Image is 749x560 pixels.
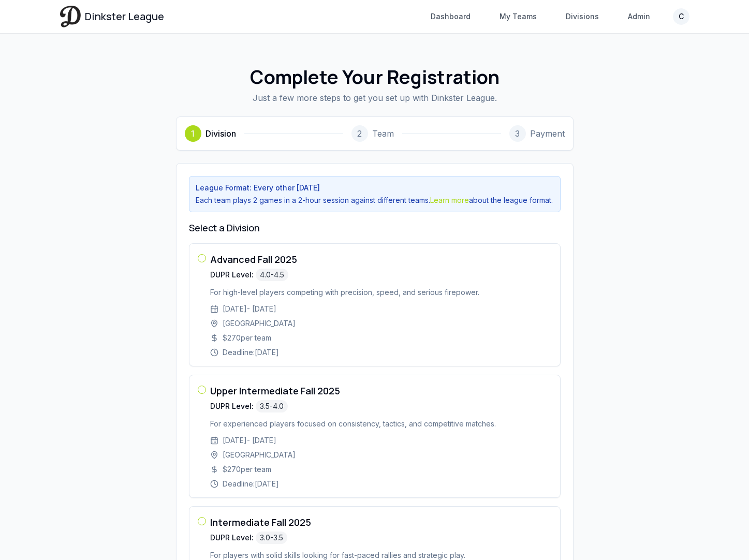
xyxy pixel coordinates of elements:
[185,125,201,142] div: 1
[424,7,477,26] a: Dashboard
[223,450,296,460] span: [GEOGRAPHIC_DATA]
[189,220,561,235] h3: Select a Division
[210,515,552,529] h3: Intermediate Fall 2025
[210,419,552,429] p: For experienced players focused on consistency, tactics, and competitive matches.
[223,318,296,329] span: [GEOGRAPHIC_DATA]
[77,92,673,104] p: Just a few more steps to get you set up with Dinkster League.
[700,513,733,544] iframe: chat widget
[256,269,288,281] span: 4.0-4.5
[673,8,689,25] button: C
[622,7,656,26] a: Admin
[60,6,81,27] img: Dinkster
[256,400,288,412] span: 3.5-4.0
[493,7,543,26] a: My Teams
[210,287,552,298] p: For high-level players competing with precision, speed, and serious firepower.
[223,435,276,446] span: [DATE] - [DATE]
[210,270,254,280] span: DUPR Level:
[60,6,164,27] a: Dinkster League
[210,401,254,411] span: DUPR Level:
[223,304,276,314] span: [DATE] - [DATE]
[223,347,279,358] span: Deadline: [DATE]
[196,195,554,205] p: Each team plays 2 games in a 2-hour session against different teams. about the league format.
[205,127,236,140] span: Division
[530,127,565,140] span: Payment
[85,9,164,24] span: Dinkster League
[256,532,287,544] span: 3.0-3.5
[210,252,552,267] h3: Advanced Fall 2025
[430,196,469,204] a: Learn more
[372,127,394,140] span: Team
[351,125,368,142] div: 2
[223,333,271,343] span: $ 270 per team
[509,125,526,142] div: 3
[77,67,673,87] h1: Complete Your Registration
[223,464,271,475] span: $ 270 per team
[210,384,552,398] h3: Upper Intermediate Fall 2025
[210,533,254,543] span: DUPR Level:
[560,7,605,26] a: Divisions
[196,183,554,193] p: League Format: Every other [DATE]
[223,479,279,489] span: Deadline: [DATE]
